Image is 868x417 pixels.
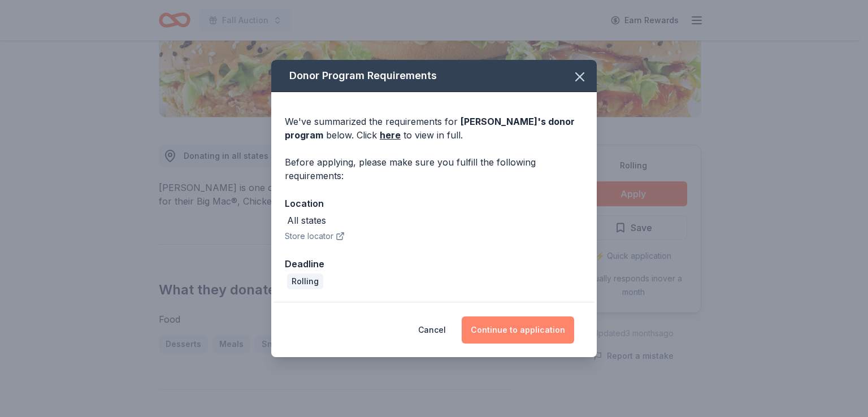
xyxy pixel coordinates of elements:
div: Deadline [285,257,583,271]
div: Rolling [287,273,323,289]
button: Store locator [285,229,345,243]
div: Donor Program Requirements [271,60,597,92]
div: We've summarized the requirements for below. Click to view in full. [285,115,583,142]
button: Continue to application [462,316,574,344]
div: All states [287,214,326,227]
a: here [380,128,401,142]
div: Location [285,196,583,211]
button: Cancel [418,316,446,344]
div: Before applying, please make sure you fulfill the following requirements: [285,155,583,183]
